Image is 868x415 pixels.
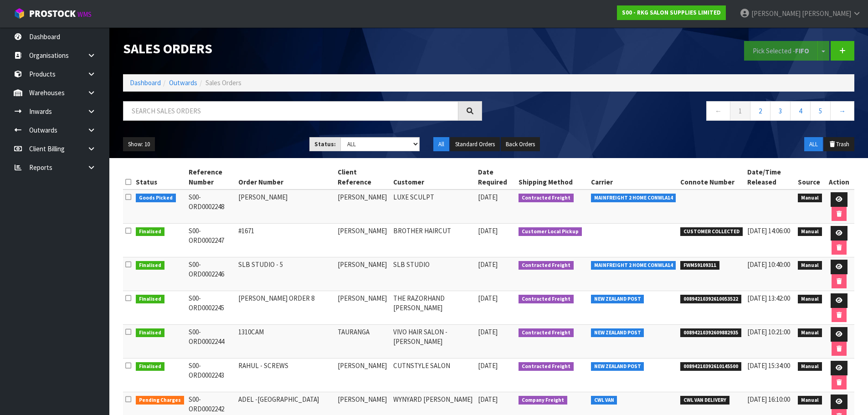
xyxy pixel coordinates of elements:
th: Customer [391,165,476,190]
span: [DATE] 13:42:00 [747,294,790,302]
button: Trash [824,137,854,152]
span: [DATE] 10:21:00 [747,328,790,336]
strong: FIFO [795,46,809,55]
th: Status [134,165,186,190]
span: [DATE] [478,361,498,370]
span: [DATE] [478,226,498,235]
button: All [433,137,449,152]
td: CUTNSTYLE SALON [391,359,476,392]
span: Finalised [136,261,164,270]
th: Reference Number [186,165,236,190]
span: MAINFREIGHT 2 HOME CONWLA14 [591,261,676,270]
span: FWM59109311 [680,261,719,270]
th: Order Number [236,165,335,190]
strong: S00 - RKG SALON SUPPLIES LIMITED [622,9,721,16]
small: WMS [77,10,92,19]
button: Standard Orders [450,137,500,152]
span: ProStock [29,8,76,20]
span: Pending Charges [136,396,184,405]
span: Contracted Freight [519,261,574,270]
img: cube-alt.png [14,8,25,19]
a: 3 [770,101,791,121]
a: Dashboard [130,78,161,87]
td: #1671 [236,224,335,257]
th: Client Reference [335,165,391,190]
button: Back Orders [501,137,540,152]
td: [PERSON_NAME] [335,291,391,325]
span: [DATE] [478,260,498,269]
th: Date Required [476,165,516,190]
span: Manual [798,261,822,270]
span: Manual [798,328,822,338]
th: Action [824,165,854,190]
td: S00-ORD0002243 [186,359,236,392]
span: [DATE] [478,328,498,336]
span: Finalised [136,295,164,304]
td: S00-ORD0002246 [186,257,236,291]
a: ← [706,101,730,121]
span: [DATE] 15:34:00 [747,361,790,370]
span: Contracted Freight [519,328,574,338]
span: [DATE] [478,395,498,404]
span: [DATE] 16:10:00 [747,395,790,404]
td: BROTHER HAIRCUT [391,224,476,257]
td: [PERSON_NAME] ORDER 8 [236,291,335,325]
td: SLB STUDIO - 5 [236,257,335,291]
span: Finalised [136,362,164,371]
strong: Status: [314,140,336,148]
span: Contracted Freight [519,295,574,304]
span: Contracted Freight [519,194,574,203]
a: Outwards [169,78,197,87]
span: Manual [798,295,822,304]
span: [DATE] [478,294,498,302]
span: Finalised [136,227,164,236]
a: 5 [810,101,831,121]
span: Company Freight [519,396,567,405]
span: 00894210392610145500 [680,362,741,371]
span: CWL VAN DELIVERY [680,396,729,405]
td: [PERSON_NAME] [236,190,335,224]
span: 00894210392610053522 [680,295,741,304]
td: TAURANGA [335,325,391,359]
td: S00-ORD0002245 [186,291,236,325]
th: Source [796,165,824,190]
td: 1310CAM [236,325,335,359]
span: CWL VAN [591,396,617,405]
h1: Sales Orders [123,41,482,56]
input: Search sales orders [123,101,458,121]
nav: Page navigation [496,101,855,123]
span: [PERSON_NAME] [751,9,801,18]
span: Manual [798,362,822,371]
span: Manual [798,194,822,203]
span: Manual [798,227,822,236]
span: 00894210392609882935 [680,328,741,338]
th: Connote Number [678,165,745,190]
td: LUXE SCULPT [391,190,476,224]
span: [PERSON_NAME] [802,9,851,18]
span: Manual [798,396,822,405]
td: [PERSON_NAME] [335,359,391,392]
td: [PERSON_NAME] [335,190,391,224]
span: Finalised [136,328,164,338]
span: MAINFREIGHT 2 HOME CONWLA14 [591,194,676,203]
button: ALL [804,137,823,152]
span: Sales Orders [205,78,241,87]
button: Show: 10 [123,137,155,152]
td: S00-ORD0002247 [186,224,236,257]
a: → [830,101,854,121]
span: Customer Local Pickup [519,227,582,236]
a: S00 - RKG SALON SUPPLIES LIMITED [617,5,726,20]
th: Date/Time Released [745,165,796,190]
td: [PERSON_NAME] [335,224,391,257]
th: Shipping Method [516,165,589,190]
a: 4 [790,101,811,121]
a: 1 [730,101,750,121]
a: 2 [750,101,770,121]
th: Carrier [589,165,678,190]
td: S00-ORD0002248 [186,190,236,224]
button: Pick Selected -FIFO [744,41,818,61]
span: NEW ZEALAND POST [591,295,644,304]
td: RAHUL - SCREWS [236,359,335,392]
span: NEW ZEALAND POST [591,328,644,338]
span: Contracted Freight [519,362,574,371]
